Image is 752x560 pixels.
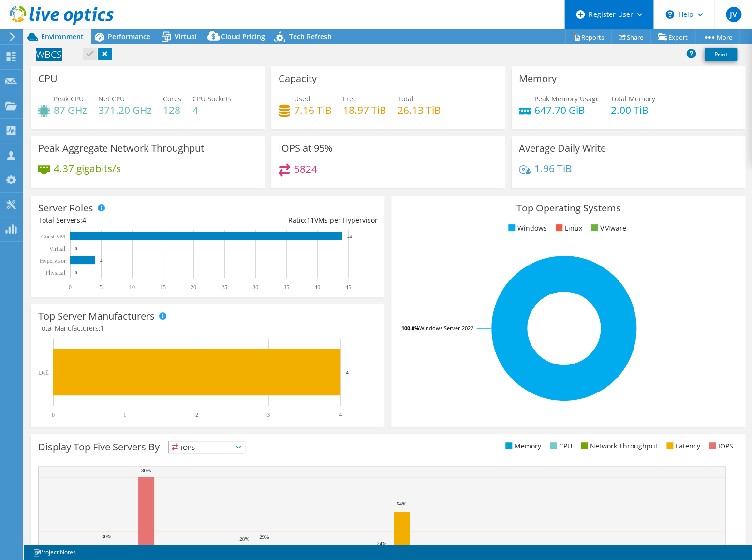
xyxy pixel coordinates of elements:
text: 29% [259,534,269,540]
h3: IOPS at 95% [279,143,333,154]
text: 0 [75,246,77,251]
li: CPU [547,441,572,451]
h3: Peak Aggregate Network Throughput [38,143,204,154]
text: Hypervisor [40,257,66,264]
h4: 5824 [294,164,317,174]
span: Net CPU [98,94,125,103]
span: Total Memory [611,94,655,103]
h3: Top Operating Systems [398,203,737,213]
span: Cloud Pricing [221,32,265,41]
text: 45 [345,284,351,291]
span: Peak Memory Usage [534,94,600,103]
text: 25 [221,284,227,291]
text: 35 [283,284,289,291]
span: Total [398,94,413,103]
span: Tech Refresh [289,32,332,41]
a: Print [705,48,737,61]
span: 11 [306,215,314,224]
a: Project Notes [26,546,83,558]
h4: 128 [163,105,181,115]
text: 54% [397,501,406,506]
span: IOPS [169,441,245,453]
a: More [695,29,740,44]
h4: 26.13 TiB [398,105,441,115]
text: 30 [252,284,258,291]
li: Network Throughput [578,441,658,451]
text: 2 [195,411,198,418]
div: Total Servers: [38,215,208,225]
text: Virtual [49,245,66,252]
span: 4 [82,215,86,224]
text: 0 [75,270,77,275]
li: Latency [664,441,700,451]
li: Windows [506,223,547,234]
h4: 87 GHz [54,105,87,115]
li: Linux [553,223,582,234]
span: Free [343,94,357,103]
text: 0 [52,411,55,418]
text: 5 [100,284,103,291]
text: Guest VM [41,233,65,240]
h3: Capacity [279,73,317,84]
h4: 4 [192,105,232,115]
text: 30% [102,533,111,539]
h4: 647.70 GiB [534,105,600,115]
text: Physical [45,269,65,276]
span: 1 [100,323,104,333]
tspan: 100.0% [401,324,419,332]
h3: Top Server Manufacturers [38,311,155,322]
text: 80% [141,467,151,473]
text: 10 [129,284,135,291]
a: Reports [565,29,612,44]
text: 15 [160,284,166,291]
span: Performance [108,32,150,41]
text: 40 [314,284,320,291]
h4: 18.97 TiB [343,105,386,115]
span: Virtual [175,32,197,41]
text: 4 [339,411,342,418]
h3: CPU [38,73,58,84]
text: Dell [39,369,49,376]
text: 3 [267,411,270,418]
h4: 7.16 TiB [294,105,332,115]
text: 1 [123,411,126,418]
div: Ratio: VMs per Hypervisor [208,215,378,225]
h4: 1.96 TiB [534,163,572,174]
h4: Total Manufacturers: [38,323,377,334]
li: Memory [503,441,541,451]
h4: 4.37 gigabits/s [54,163,121,174]
h4: 2.00 TiB [611,105,655,115]
text: 0 [69,284,72,291]
text: 24% [377,540,386,546]
span: CPU Sockets [192,94,232,103]
a: Export [650,29,695,44]
tspan: Windows Server 2022 [419,324,473,332]
text: 28% [239,536,249,542]
h3: Memory [519,73,557,84]
h1: WBCS [31,49,77,60]
h3: Server Roles [38,203,93,213]
span: Cores [163,94,181,103]
span: JV [726,7,741,22]
a: Share [611,29,651,44]
span: Environment [41,32,84,41]
h4: 371.20 GHz [98,105,152,115]
span: Peak CPU [54,94,84,103]
span: Used [294,94,310,103]
li: IOPS [707,441,733,451]
text: 20 [191,284,196,291]
text: 4 [346,369,349,375]
li: VMware [589,223,626,234]
svg: \n [665,10,674,19]
text: 44 [347,234,352,239]
h3: Average Daily Write [519,143,606,154]
text: 4 [100,258,103,263]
